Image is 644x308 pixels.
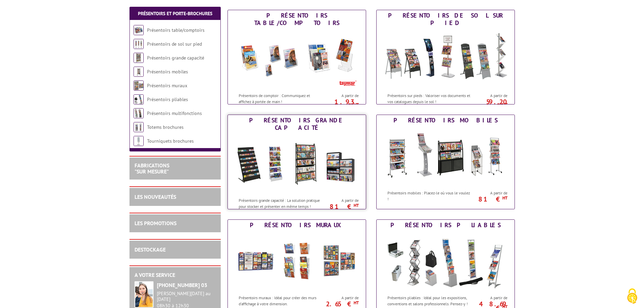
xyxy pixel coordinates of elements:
img: Totems brochures [134,122,144,132]
sup: HT [354,300,359,306]
p: Présentoirs pliables : Idéal pour les expositions, conventions et salons professionnels. Pensez-y ! [387,295,471,306]
span: A partir de [473,93,507,98]
a: Présentoirs mobiles [147,69,188,75]
img: Présentoirs muraux [234,231,359,291]
p: 2.65 € [321,302,359,306]
img: Présentoirs grande capacité [234,133,359,194]
p: 59.20 € [470,100,507,108]
span: A partir de [324,93,359,98]
a: Présentoirs mobiles Présentoirs mobiles Présentoirs mobiles : Placez-le où vous le voulez ! A par... [376,115,515,209]
a: Totems brochures [147,124,184,130]
img: Présentoirs pliables [383,231,508,291]
p: 81 € [470,197,507,201]
a: LES PROMOTIONS [135,220,176,227]
strong: [PHONE_NUMBER] 03 [157,282,207,288]
a: Tourniquets brochures [147,138,194,144]
div: Présentoirs de sol sur pied [378,12,513,27]
button: Cookies (fenêtre modale) [620,285,644,308]
img: Présentoirs de sol sur pied [134,39,144,49]
sup: HT [502,195,507,201]
p: Présentoirs de comptoir : Communiquez et affichez à portée de main ! [239,93,323,104]
p: Présentoirs muraux : Idéal pour créer des murs d'affichage à votre dimension. [239,295,323,306]
span: A partir de [324,295,359,301]
img: Présentoirs multifonctions [134,108,144,118]
p: Présentoirs grande capacité : La solution pratique pour stocker et présenter en même temps ! [239,197,323,209]
img: Présentoirs table/comptoirs [234,28,359,89]
div: [PERSON_NAME][DATE] au [DATE] [157,291,216,302]
a: LES NOUVEAUTÉS [135,193,176,200]
div: Présentoirs muraux [230,221,364,229]
img: Présentoirs grande capacité [134,53,144,63]
div: Présentoirs grande capacité [230,117,364,132]
img: Présentoirs pliables [134,94,144,104]
a: FABRICATIONS"Sur Mesure" [135,162,169,175]
a: Présentoirs pliables [147,96,188,102]
span: A partir de [324,198,359,203]
a: Présentoirs muraux [147,82,187,89]
img: Présentoirs table/comptoirs [134,25,144,35]
img: Présentoirs mobiles [134,67,144,77]
img: Cookies (fenêtre modale) [624,288,641,305]
a: DESTOCKAGE [135,246,166,253]
a: Présentoirs de sol sur pied Présentoirs de sol sur pied Présentoirs sur pieds : Valoriser vos doc... [376,10,515,104]
p: 81 € [321,205,359,209]
a: Présentoirs grande capacité [147,55,204,61]
sup: HT [354,102,359,108]
span: A partir de [473,295,507,301]
div: Présentoirs mobiles [378,117,513,124]
p: Présentoirs mobiles : Placez-le où vous le voulez ! [387,190,471,202]
p: 1.93 € [321,100,359,108]
img: widget-service.jpg [135,281,153,308]
img: Tourniquets brochures [134,136,144,146]
a: Présentoirs de sol sur pied [147,41,202,47]
span: A partir de [473,190,507,196]
img: Présentoirs muraux [134,80,144,91]
p: Présentoirs sur pieds : Valoriser vos documents et vos catalogues depuis le sol ! [387,93,471,104]
a: Présentoirs table/comptoirs Présentoirs table/comptoirs Présentoirs de comptoir : Communiquez et ... [228,10,366,104]
img: Présentoirs mobiles [383,126,508,187]
div: Présentoirs table/comptoirs [230,12,364,27]
a: Présentoirs multifonctions [147,110,202,116]
a: Présentoirs table/comptoirs [147,27,205,33]
sup: HT [354,203,359,208]
a: Présentoirs et Porte-brochures [138,10,212,17]
sup: HT [502,102,507,108]
div: Présentoirs pliables [378,221,513,229]
a: Présentoirs grande capacité Présentoirs grande capacité Présentoirs grande capacité : La solution... [228,115,366,209]
h2: A votre service [135,272,216,278]
img: Présentoirs de sol sur pied [383,28,508,89]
